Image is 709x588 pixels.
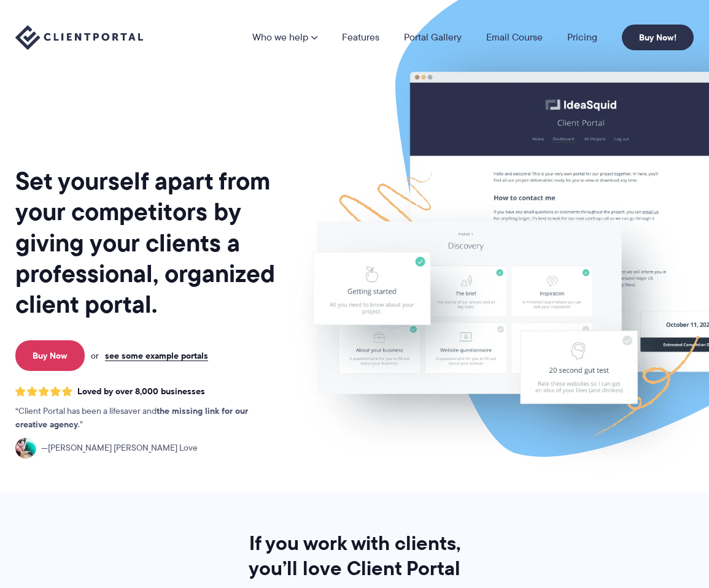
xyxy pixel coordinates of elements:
[404,32,462,42] a: Portal Gallery
[342,32,379,42] a: Features
[41,441,198,455] span: [PERSON_NAME] [PERSON_NAME] Love
[567,32,597,42] a: Pricing
[77,386,205,397] span: Loved by over 8,000 businesses
[105,350,208,361] a: see some example portals
[15,340,85,371] a: Buy Now
[15,404,248,431] strong: the missing link for our creative agency
[622,25,694,50] a: Buy Now!
[91,350,99,361] span: or
[15,166,287,319] h1: Set yourself apart from your competitors by giving your clients a professional, organized client ...
[15,405,273,432] p: Client Portal has been a lifesaver and .
[223,531,487,581] h2: If you work with clients, you’ll love Client Portal
[486,32,543,42] a: Email Course
[252,32,317,42] a: Who we help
